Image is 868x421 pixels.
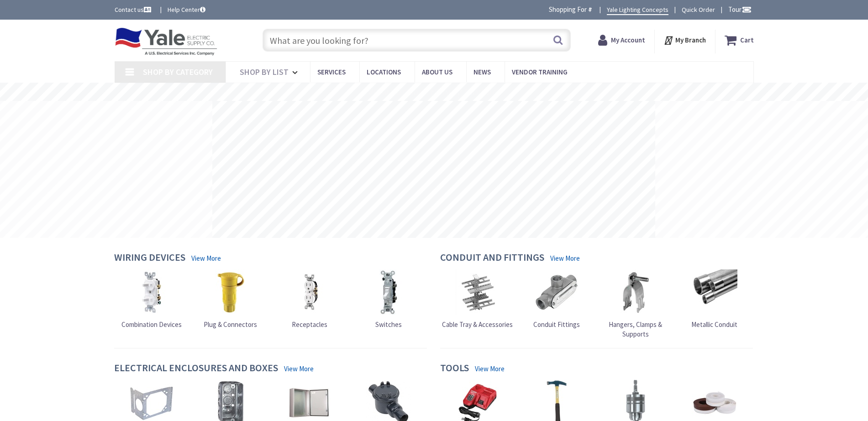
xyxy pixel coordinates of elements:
span: Shop By Category [143,67,213,77]
strong: # [588,5,592,14]
a: Hangers, Clamps & Supports Hangers, Clamps & Supports [598,269,673,339]
span: Combination Devices [121,320,182,329]
span: Cable Tray & Accessories [442,320,513,329]
input: What are you looking for? [263,29,571,52]
span: Locations [367,68,401,76]
strong: Cart [740,32,754,48]
h4: Electrical Enclosures and Boxes [114,362,278,375]
img: Switches [366,269,411,315]
a: My Account [598,32,645,48]
div: My Branch [663,32,706,48]
a: Receptacles Receptacles [287,269,332,329]
span: Services [317,68,346,76]
a: Conduit Fittings Conduit Fittings [533,269,580,329]
img: Combination Devices [129,269,174,315]
span: Plug & Connectors [204,320,257,329]
a: Plug & Connectors Plug & Connectors [204,269,257,329]
h4: Conduit and Fittings [440,252,544,265]
a: Combination Devices Combination Devices [121,269,182,329]
a: Cart [725,32,754,48]
a: View More [191,253,221,263]
span: Conduit Fittings [533,320,580,329]
a: View More [475,364,505,374]
a: Switches Switches [366,269,411,329]
span: Tour [728,5,752,14]
a: Help Center [168,5,205,14]
img: Receptacles [287,269,332,315]
span: Vendor Training [512,68,568,76]
img: Conduit Fittings [534,269,579,315]
a: Yale Lighting Concepts [607,5,668,15]
img: Hangers, Clamps & Supports [613,269,658,315]
a: View More [284,364,314,374]
strong: My Account [611,36,645,44]
a: View More [550,253,580,263]
img: Yale Electric Supply Co. [115,27,218,56]
a: Metallic Conduit Metallic Conduit [691,269,737,329]
a: Quick Order [682,5,715,14]
span: Receptacles [292,320,327,329]
span: Metallic Conduit [691,320,737,329]
span: Shopping For [549,5,587,14]
img: Metallic Conduit [692,269,737,315]
img: Plug & Connectors [208,269,253,315]
span: Shop By List [240,67,289,77]
span: About Us [422,68,452,76]
a: Contact us [115,5,153,14]
h4: Tools [440,362,469,375]
img: Cable Tray & Accessories [455,269,500,315]
strong: My Branch [675,36,706,44]
a: Cable Tray & Accessories Cable Tray & Accessories [442,269,513,329]
span: Switches [375,320,402,329]
h4: Wiring Devices [114,252,185,265]
span: Hangers, Clamps & Supports [609,320,662,338]
span: News [473,68,491,76]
